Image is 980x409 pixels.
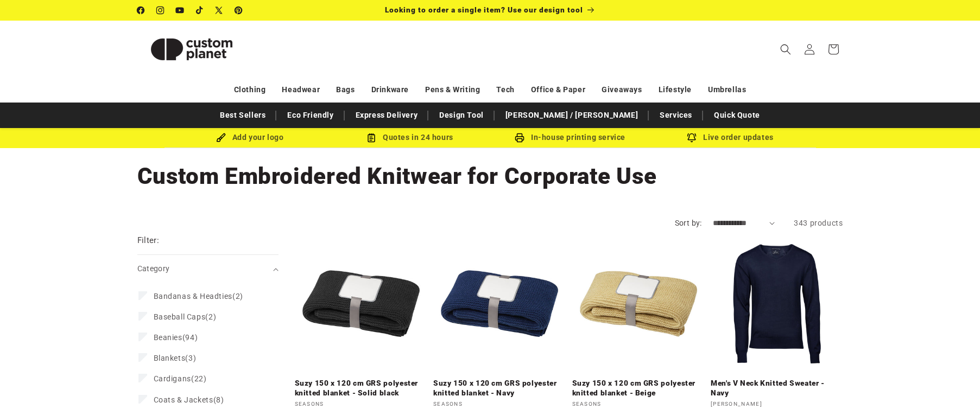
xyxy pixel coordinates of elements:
[282,106,339,125] a: Eco Friendly
[154,354,186,362] span: Blankets
[371,80,409,99] a: Drinkware
[154,312,206,321] span: Baseball Caps
[214,106,271,125] a: Best Sellers
[490,131,650,144] div: In-house printing service
[385,5,583,14] span: Looking to order a single item? Use our design tool
[154,292,232,301] span: Bandanas & Headties
[154,291,243,301] span: (2)
[572,379,705,398] a: Suzy 150 x 120 cm GRS polyester knitted blanket - Beige
[711,379,843,398] a: Men's V Neck Knitted Sweater - Navy
[137,264,170,273] span: Category
[154,374,207,384] span: (22)
[137,234,160,247] h2: Filter:
[708,80,746,99] a: Umbrellas
[794,219,843,227] span: 343 products
[154,374,191,383] span: Cardigans
[709,106,766,125] a: Quick Quote
[234,80,266,99] a: Clothing
[154,395,213,404] span: Coats & Jackets
[659,80,692,99] a: Lifestyle
[496,80,514,99] a: Tech
[654,106,698,125] a: Services
[425,80,480,99] a: Pens & Writing
[154,333,198,342] span: (94)
[216,133,226,143] img: Brush Icon
[154,333,182,342] span: Beanies
[531,80,585,99] a: Office & Paper
[137,25,246,74] img: Custom Planet
[336,80,355,99] a: Bags
[154,312,217,322] span: (2)
[154,353,197,363] span: (3)
[794,292,980,409] iframe: Chat Widget
[687,133,697,143] img: Order updates
[137,255,279,283] summary: Category (0 selected)
[295,379,427,398] a: Suzy 150 x 120 cm GRS polyester knitted blanket - Solid black
[366,133,376,143] img: Order Updates Icon
[434,106,489,125] a: Design Tool
[282,80,320,99] a: Headwear
[500,106,643,125] a: [PERSON_NAME] / [PERSON_NAME]
[515,133,524,143] img: In-house printing
[675,219,702,227] label: Sort by:
[154,395,224,405] span: (8)
[433,379,566,398] a: Suzy 150 x 120 cm GRS polyester knitted blanket - Navy
[774,37,798,61] summary: Search
[133,21,250,78] a: Custom Planet
[650,131,811,144] div: Live order updates
[602,80,642,99] a: Giveaways
[137,162,843,191] h1: Custom Embroidered Knitwear for Corporate Use
[170,131,330,144] div: Add your logo
[330,131,490,144] div: Quotes in 24 hours
[350,106,423,125] a: Express Delivery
